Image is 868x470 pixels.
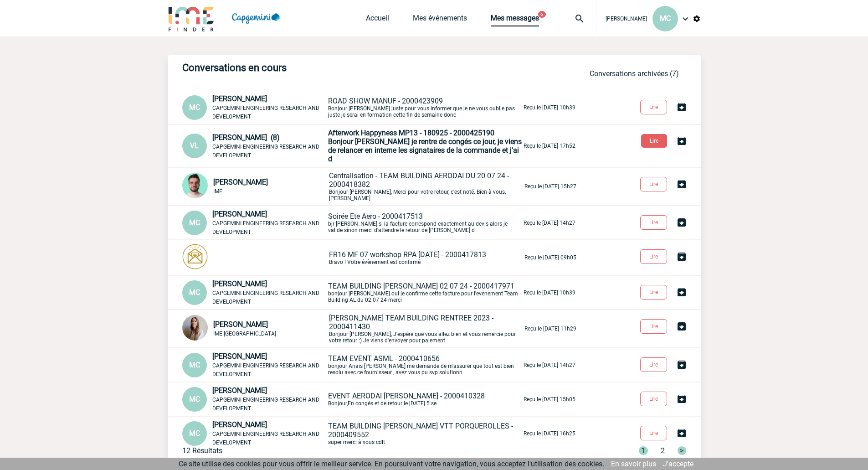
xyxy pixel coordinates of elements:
[633,252,676,260] a: Lire
[640,426,667,440] button: Lire
[189,288,200,297] span: MC
[328,392,485,400] span: EVENT AERODAI [PERSON_NAME] - 2000410328
[212,105,319,120] span: CAPGEMINI ENGINEERING RESEARCH AND DEVELOPMENT
[212,397,319,412] span: CAPGEMINI ENGINEERING RESEARCH AND DEVELOPMENT
[329,314,493,331] span: [PERSON_NAME] TEAM BUILDING RENTREE 2023 - 2000411430
[189,218,200,227] span: MC
[182,173,327,200] div: Conversation privée : Client - Agence
[633,394,676,403] a: Lire
[640,357,667,372] button: Lire
[524,220,575,226] p: Reçu le [DATE] 14h27
[212,144,319,159] span: CAPGEMINI ENGINEERING RESEARCH AND DEVELOPMENT
[328,212,423,221] span: Soirée Ete Aero - 2000417513
[524,396,575,403] p: Reçu le [DATE] 15h05
[212,352,267,361] span: [PERSON_NAME]
[676,179,687,190] img: Archiver la conversation
[661,446,665,455] span: 2
[189,429,200,438] span: MC
[182,394,575,403] a: MC [PERSON_NAME] CAPGEMINI ENGINEERING RESEARCH AND DEVELOPMENT EVENT AERODAI [PERSON_NAME] - 200...
[538,11,546,18] button: 6
[328,129,494,137] span: Afterwork Happyness MP13 - 180925 - 2000425190
[182,420,326,446] div: Conversation privée : Client - Agence
[413,14,467,26] a: Mes événements
[182,244,208,269] img: photonotifcontact.png
[640,249,667,264] button: Lire
[676,102,687,113] img: Archiver la conversation
[182,315,327,342] div: Conversation privée : Client - Agence
[182,253,576,261] a: FR16 MF 07 workshop RPA [DATE] - 2000417813Bravo ! Votre évènement est confirmé Reçu le [DATE] 09h05
[640,319,667,334] button: Lire
[329,171,509,189] span: Centralisation - TEAM BUILDING AERODAI DU 20 07 24 - 2000418382
[182,324,576,332] a: [PERSON_NAME] IME [GEOGRAPHIC_DATA] [PERSON_NAME] TEAM BUILDING RENTREE 2023 - 2000411430Bonjour ...
[676,359,687,370] img: Archiver la conversation
[213,188,222,195] span: IME
[212,420,267,429] span: [PERSON_NAME]
[168,5,215,31] img: IME-Finder
[182,62,456,73] h3: Conversations en cours
[524,289,575,296] p: Reçu le [DATE] 10h39
[328,137,522,163] span: Bonjour [PERSON_NAME] je rentre de congés ce jour, je viens de relancer en interne les signataire...
[182,173,208,198] img: 121547-2.png
[182,181,576,190] a: [PERSON_NAME] IME Centralisation - TEAM BUILDING AERODAI DU 20 07 24 - 2000418382Bonjour [PERSON_...
[676,251,687,262] img: Archiver la conversation
[524,143,575,149] p: Reçu le [DATE] 17h52
[182,210,326,236] div: Conversation privée : Client - Agence
[212,210,267,218] span: [PERSON_NAME]
[640,177,667,191] button: Lire
[182,133,326,159] div: Conversation privée : Client - Agence
[640,215,667,230] button: Lire
[182,315,208,341] img: 115329-0.jpg
[676,393,687,404] img: Archiver la conversation
[678,446,686,455] span: >
[190,141,199,150] span: VL
[329,171,523,201] p: Bonjour [PERSON_NAME], Merci pour votre retour, c'est noté. Bien à vous, [PERSON_NAME]
[633,360,676,368] a: Lire
[182,94,326,120] div: Conversation privée : Client - Agence
[366,14,389,26] a: Accueil
[524,104,575,111] p: Reçu le [DATE] 10h39
[590,69,679,78] a: Conversations archivées (7)
[328,392,522,407] p: Bonjour,En congés et de retour le [DATE] 5 se
[328,282,522,303] p: bonjour [PERSON_NAME] oui je confirme cette facture pour l'evenement Team Building AL du 02 07 24...
[213,331,276,337] span: IME [GEOGRAPHIC_DATA]
[676,428,687,439] img: Archiver la conversation
[212,279,267,288] span: [PERSON_NAME]
[640,285,667,300] button: Lire
[212,133,280,142] span: [PERSON_NAME] (8)
[328,97,443,105] span: ROAD SHOW MANUF - 2000423909
[524,430,575,437] p: Reçu le [DATE] 16h25
[606,15,647,22] span: [PERSON_NAME]
[212,431,319,446] span: CAPGEMINI ENGINEERING RESEARCH AND DEVELOPMENT
[328,354,522,376] p: bonjour Anais [PERSON_NAME] me demande de m'assurer que tout est bien resolu avec ce fournisseur ...
[676,135,687,146] img: Archiver la conversation
[633,287,676,296] a: Lire
[212,94,267,103] span: [PERSON_NAME]
[212,290,319,305] span: CAPGEMINI ENGINEERING RESEARCH AND DEVELOPMENT
[182,446,222,455] div: 12 Résultats
[182,352,326,378] div: Conversation privée : Client - Agence
[182,103,575,111] a: MC [PERSON_NAME] CAPGEMINI ENGINEERING RESEARCH AND DEVELOPMENT ROAD SHOW MANUF - 2000423909Bonjo...
[212,220,319,235] span: CAPGEMINI ENGINEERING RESEARCH AND DEVELOPMENT
[676,321,687,332] img: Archiver la conversation
[328,212,522,233] p: bjr [PERSON_NAME] si la facture correspond exactement au devis alors je valide sinon merci d'atte...
[328,422,513,439] span: TEAM BUILDING [PERSON_NAME] VTT PORQUEROLLES - 2000409552
[633,428,676,437] a: Lire
[182,279,326,305] div: Conversation privée : Client - Agence
[213,178,268,186] span: [PERSON_NAME]
[524,325,576,332] p: Reçu le [DATE] 11h29
[189,103,200,112] span: MC
[328,422,522,445] p: super merci à vous cdlt
[328,282,514,290] span: TEAM BUILDING [PERSON_NAME] 02 07 24 - 2000417971
[182,244,327,271] div: Conversation privée : Client - Agence
[189,395,200,403] span: MC
[676,217,687,228] img: Archiver la conversation
[182,429,575,437] a: MC [PERSON_NAME] CAPGEMINI ENGINEERING RESEARCH AND DEVELOPMENT TEAM BUILDING [PERSON_NAME] VTT P...
[634,136,676,145] a: Lire
[182,386,326,412] div: Conversation privée : Client - Agence
[213,320,268,329] span: [PERSON_NAME]
[182,360,575,369] a: MC [PERSON_NAME] CAPGEMINI ENGINEERING RESEARCH AND DEVELOPMENT TEAM EVENT ASML - 2000410656bonjo...
[663,460,693,468] a: J'accepte
[640,392,667,406] button: Lire
[328,354,440,363] span: TEAM EVENT ASML - 2000410656
[182,141,575,150] a: VL [PERSON_NAME] (8) CAPGEMINI ENGINEERING RESEARCH AND DEVELOPMENT Afterwork Happyness MP13 - 18...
